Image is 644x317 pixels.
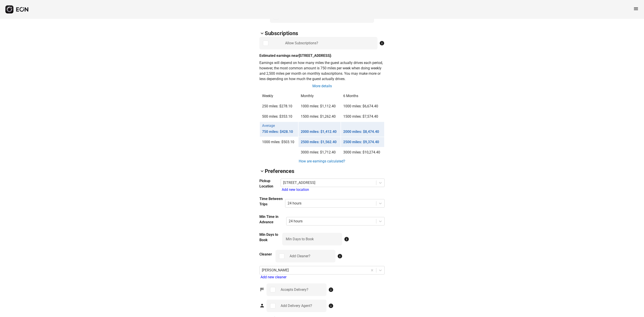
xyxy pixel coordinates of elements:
[341,91,384,101] th: 6 Months
[259,31,265,36] span: keyboard_arrow_down
[286,236,314,242] label: Min Days to Book
[259,196,285,207] h3: Time Between Trips
[328,303,334,308] span: info
[259,214,286,225] h3: Min Time in Advance
[343,129,382,134] p: 2000 miles: $8,474.40
[282,187,385,192] div: Add new location
[299,147,341,157] td: 3000 miles: $1,712.40
[260,91,298,101] th: Weekly
[259,303,265,308] span: person
[312,83,332,89] a: More details
[379,40,385,46] span: info
[341,147,384,157] td: 3000 miles: $10,274.40
[299,91,341,101] th: Monthly
[259,53,385,58] p: Estimated earnings near [STREET_ADDRESS]:
[259,252,272,257] h3: Cleaner
[260,137,298,147] td: 1000 miles: $503.10
[301,129,338,134] p: 2000 miles: $1,412.40
[259,60,385,82] p: Earnings will depend on how many miles the guest actually drives each period, however, the most c...
[328,287,334,292] span: info
[261,274,385,280] div: Add new cleaner
[259,178,281,189] h3: Pickup Location
[341,101,384,111] td: 1000 miles: $6,674.40
[341,137,384,147] td: 2500 miles: $9,374.40
[633,6,639,11] span: menu
[281,287,308,292] div: Accepts Delivery?
[259,232,282,243] h3: Min Days to Book
[290,253,310,259] div: Add Cleaner?
[265,168,294,175] h2: Preferences
[265,30,298,37] h2: Subscriptions
[299,112,341,121] td: 1500 miles: $1,262.40
[259,287,265,292] span: sports_score
[260,112,298,121] td: 500 miles: $353.10
[262,129,296,134] p: 750 miles: $428.10
[262,123,275,128] p: Average
[281,303,312,308] div: Add Delivery Agent?
[341,112,384,121] td: 1500 miles: $7,574.40
[344,236,349,242] span: info
[259,168,265,174] span: keyboard_arrow_down
[299,137,341,147] td: 2500 miles: $1,562.40
[285,40,318,46] div: Allow Subscriptions?
[298,159,346,164] a: How are earnings calculated?
[337,253,343,259] span: info
[299,101,341,111] td: 1000 miles: $1,112.40
[260,101,298,111] td: 250 miles: $278.10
